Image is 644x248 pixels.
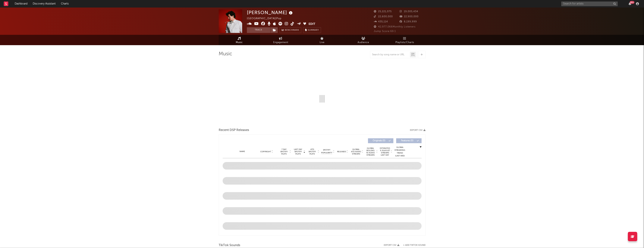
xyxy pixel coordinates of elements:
a: Music [219,35,260,45]
button: Originals(0) [368,138,393,143]
span: 25,221,075 [374,10,392,13]
button: 99+ [629,2,631,5]
span: Global Rolling 7D Audio Streams [365,147,376,156]
input: Search for artists [561,2,618,6]
span: 435,114 [374,21,388,23]
span: Jump Score: 69.1 [374,30,396,33]
span: 22,900,000 [400,15,419,18]
a: Live [301,35,343,45]
span: Estimated % Playlist Streams Last Day [380,147,390,156]
span: Copyright [260,151,271,153]
span: ATD Spotify Plays [307,148,317,155]
span: Features ( 0 ) [399,140,416,142]
div: Name [230,150,255,153]
span: 42,977,066 Monthly Listeners [374,26,416,28]
div: [PERSON_NAME] [247,9,294,16]
span: TikTok Sounds [219,243,240,248]
span: Recent DSP Releases [219,128,249,132]
span: Summary [308,29,319,31]
a: Audience [343,35,384,45]
span: Music [236,40,243,45]
button: + Add TikTok Sound [403,244,426,246]
div: Global Streaming Trend (Last 60D) [394,146,406,157]
span: Global ATD Audio Streams [351,148,361,155]
span: Engagement [273,40,288,45]
div: 99 + [630,1,634,4]
input: Search by song name or URL [370,53,410,56]
span: 8,199,999 [400,21,417,23]
span: 19,005,434 [400,10,418,13]
a: Engagement [260,35,301,45]
span: Live [320,40,325,45]
span: Playlists/Charts [395,40,414,45]
span: Originals ( 0 ) [370,140,388,142]
span: Last Day Spotify Plays [293,148,303,155]
span: Benchmark [285,28,299,33]
a: Playlists/Charts [384,35,426,45]
span: Released [337,151,346,153]
button: + Add TikTok Sound [399,244,426,246]
span: 7 Day Spotify Plays [279,148,289,155]
a: Benchmark [280,27,301,33]
button: Export CSV [384,244,399,246]
span: Spotify Popularity [321,149,332,154]
button: Features(0) [396,138,422,143]
div: [GEOGRAPHIC_DATA] | Pop [247,16,286,21]
button: Edit [309,22,315,27]
span: Audience [358,40,369,45]
button: Summary [303,27,321,33]
button: Track [247,27,270,33]
button: Export CSV [410,129,426,131]
span: 22,600,000 [374,15,393,18]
